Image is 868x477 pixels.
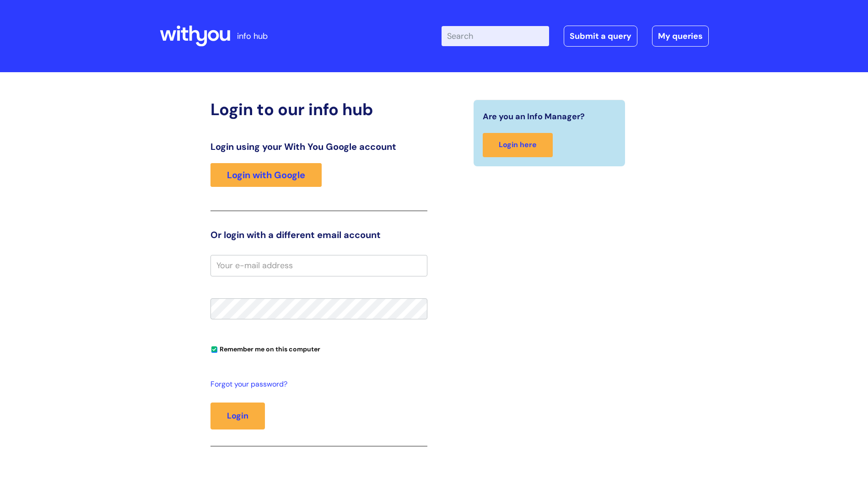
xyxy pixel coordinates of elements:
[210,343,320,353] label: Remember me on this computer
[211,347,217,353] input: Remember me on this computer
[210,163,322,187] a: Login with Google
[210,403,265,429] button: Login
[210,378,423,391] a: Forgot your password?
[210,255,427,276] input: Your e-mail address
[483,133,553,157] a: Login here
[564,26,637,47] a: Submit a query
[483,109,585,124] span: Are you an Info Manager?
[210,229,427,240] h3: Or login with a different email account
[237,29,268,43] p: info hub
[210,100,427,119] h2: Login to our info hub
[442,26,549,46] input: Search
[210,141,427,152] h3: Login using your With You Google account
[210,341,427,356] div: You can uncheck this option if you're logging in from a shared device
[652,26,709,47] a: My queries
